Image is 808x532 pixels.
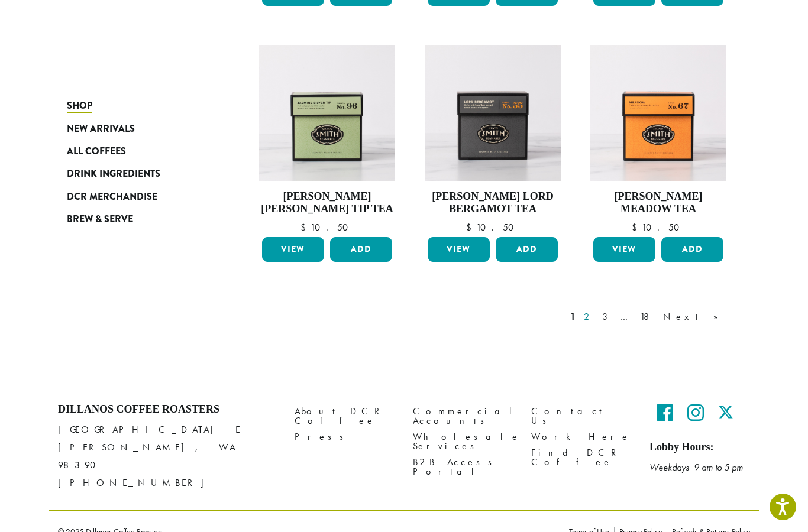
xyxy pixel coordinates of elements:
span: Drink Ingredients [67,167,160,181]
a: Commercial Accounts [413,403,513,429]
a: 3 [600,310,615,324]
span: DCR Merchandise [67,190,157,205]
a: DCR Merchandise [67,186,209,208]
a: Find DCR Coffee [531,445,632,470]
a: Press [295,429,395,445]
em: Weekdays 9 am to 5 pm [649,461,743,473]
bdi: 10.50 [466,221,519,233]
img: Meadow-Signature-Herbal-Carton-2023.jpg [590,45,726,181]
a: 2 [581,310,596,324]
a: About DCR Coffee [295,403,395,429]
span: New Arrivals [67,122,135,137]
span: $ [300,221,311,233]
a: Brew & Serve [67,208,209,231]
a: … [618,310,634,324]
span: All Coffees [67,144,126,159]
a: Next » [661,310,729,324]
a: New Arrivals [67,117,209,140]
a: 18 [638,310,657,324]
a: [PERSON_NAME] Lord Bergamot Tea $10.50 [425,45,561,232]
a: [PERSON_NAME] [PERSON_NAME] Tip Tea $10.50 [259,45,395,232]
h5: Lobby Hours: [649,441,750,454]
a: View [593,237,655,262]
a: View [428,237,490,262]
span: $ [466,221,476,233]
a: B2B Access Portal [413,454,513,479]
a: Drink Ingredients [67,163,209,185]
img: Jasmine-Silver-Tip-Signature-Green-Carton-2023.jpg [259,45,395,181]
a: [PERSON_NAME] Meadow Tea $10.50 [590,45,726,232]
a: 1 [568,310,578,324]
span: Shop [67,99,92,113]
a: Work Here [531,429,632,445]
span: Brew & Serve [67,212,133,227]
button: Add [330,237,392,262]
button: Add [661,237,723,262]
bdi: 10.50 [632,221,685,233]
a: Wholesale Services [413,429,513,454]
h4: [PERSON_NAME] [PERSON_NAME] Tip Tea [259,190,395,216]
img: Lord-Bergamot-Signature-Black-Carton-2023-1.jpg [425,45,561,181]
bdi: 10.50 [300,221,354,233]
h4: Dillanos Coffee Roasters [58,403,277,416]
h4: [PERSON_NAME] Lord Bergamot Tea [425,190,561,216]
h4: [PERSON_NAME] Meadow Tea [590,190,726,216]
a: Contact Us [531,403,632,429]
p: [GEOGRAPHIC_DATA] E [PERSON_NAME], WA 98390 [PHONE_NUMBER] [58,421,277,492]
a: View [262,237,324,262]
a: All Coffees [67,140,209,163]
a: Shop [67,95,209,117]
span: $ [632,221,642,233]
button: Add [496,237,558,262]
